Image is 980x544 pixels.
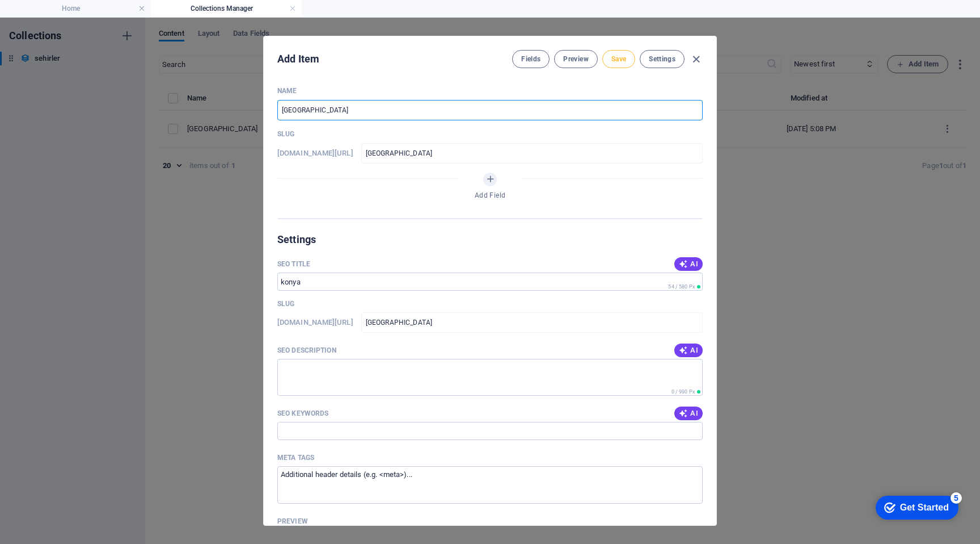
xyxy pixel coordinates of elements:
[475,191,506,200] span: Add Field
[277,52,319,66] h2: Add Item
[277,466,703,503] textarea: Meta tags
[649,55,675,64] span: Settings
[554,50,597,68] button: Preview
[277,346,336,355] p: SEO Description
[277,409,328,418] p: SEO Keywords
[512,50,550,68] button: Fields
[668,284,695,290] span: 54 / 580 Px
[674,257,703,271] button: AI
[151,2,302,15] h4: Collections Manager
[563,55,588,64] span: Preview
[640,50,685,68] button: Settings
[611,55,626,64] span: Save
[521,55,540,64] span: Fields
[277,299,294,308] p: Slug
[9,6,92,30] div: Get Started 5 items remaining, 0% complete
[277,260,310,269] label: The page title in search results and browser tabs
[277,316,353,329] h6: Slug is the URL under which this item can be found, so it must be unique.
[671,389,695,395] span: 0 / 990 Px
[679,409,698,418] span: AI
[483,173,497,186] button: Add Field
[674,344,703,357] button: AI
[674,407,703,420] button: AI
[277,453,314,462] p: Enter HTML code here that will be placed inside the <head> tags of your website. Please note that...
[277,359,703,396] textarea: The text in search results and social media
[277,273,703,291] input: The page title in search results and browser tabs
[602,50,635,68] button: Save
[277,129,703,139] p: Slug
[679,346,698,355] span: AI
[277,233,703,246] h2: Settings
[277,517,308,526] p: Preview of your page in search results
[277,147,353,160] h6: [DOMAIN_NAME][URL]
[666,283,703,291] span: Calculated pixel length in search results
[679,260,698,269] span: AI
[33,12,82,23] div: Get Started
[277,260,310,269] p: SEO Title
[277,86,703,95] p: Name
[669,388,703,396] span: Calculated pixel length in search results
[277,346,336,355] label: The text in search results and social media
[84,2,95,14] div: 5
